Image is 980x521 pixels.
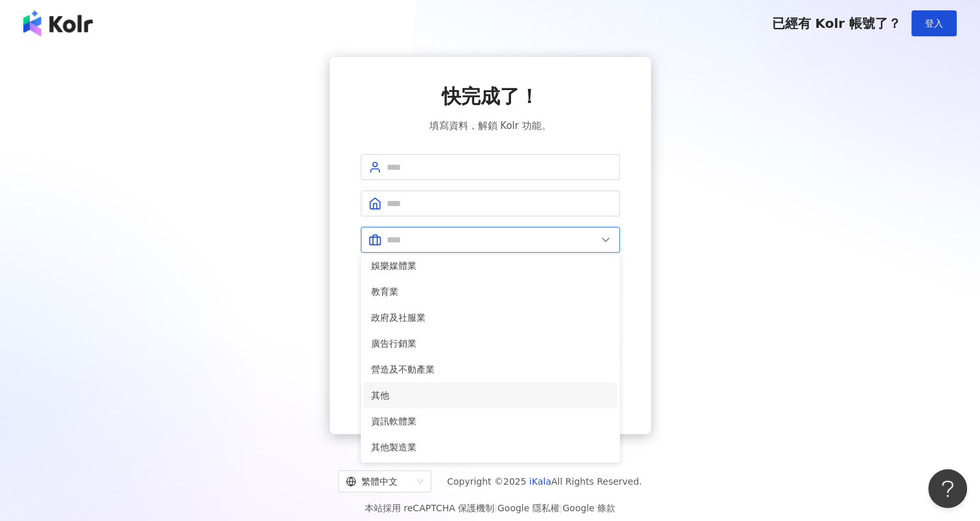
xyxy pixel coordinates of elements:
span: 教育業 [371,284,610,299]
iframe: Help Scout Beacon - Open [928,469,967,508]
span: 資訊軟體業 [371,414,610,428]
span: 登入 [925,18,943,29]
span: 已經有 Kolr 帳號了？ [771,16,901,31]
span: | [494,503,497,513]
span: 政府及社服業 [371,310,610,325]
span: 廣告行銷業 [371,336,610,351]
span: 其他 [371,388,610,402]
span: 本站採用 reCAPTCHA 保護機制 [365,500,615,516]
span: | [560,503,563,513]
span: 快完成了！ [442,83,539,110]
span: 娛樂媒體業 [371,259,610,273]
div: 繁體中文 [346,471,412,492]
a: Google 隱私權 [497,503,560,513]
button: 登入 [911,10,957,36]
a: Google 條款 [562,503,615,513]
span: 營造及不動產業 [371,362,610,376]
span: 其他製造業 [371,440,610,454]
a: iKala [529,476,551,487]
span: Copyright © 2025 All Rights Reserved. [447,474,642,489]
img: logo [23,10,93,36]
span: 填寫資料，解鎖 Kolr 功能。 [429,118,551,133]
